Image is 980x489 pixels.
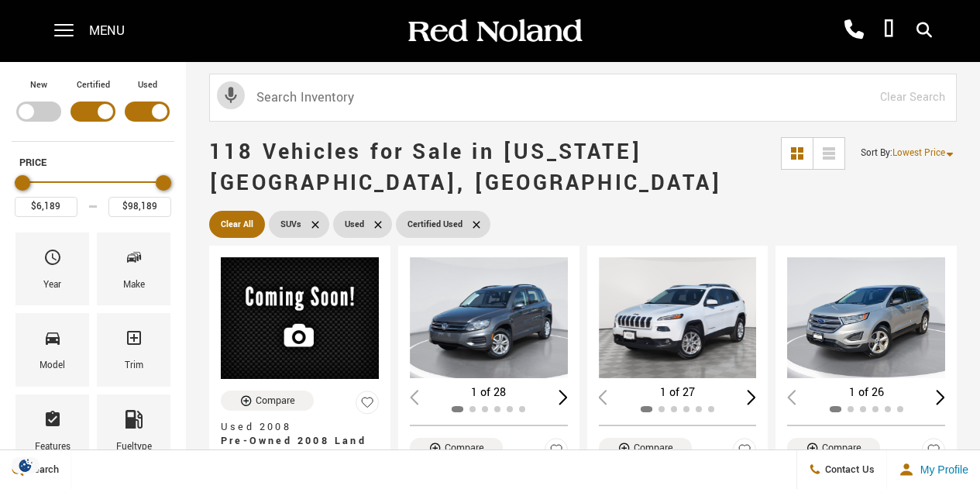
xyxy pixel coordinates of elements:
[125,357,143,374] div: Trim
[410,384,568,401] div: 1 of 28
[19,156,167,170] h5: Price
[116,439,152,456] div: Fueltype
[97,394,170,467] div: FueltypeFueltype
[209,74,957,122] input: Search Inventory
[15,313,89,386] div: ModelModel
[892,146,945,160] span: Lowest Price
[748,390,757,405] div: Next slide
[8,457,43,474] section: Click to Open Cookie Consent Modal
[445,441,484,455] div: Compare
[77,77,110,93] label: Certified
[8,457,43,474] img: Opt-Out Icon
[221,434,367,476] span: Pre-Owned 2008 Land Rover Range Rover HSE
[156,175,171,191] div: Maximum Price
[822,441,861,455] div: Compare
[15,394,89,467] div: FeaturesFeatures
[256,394,295,408] div: Compare
[936,390,945,405] div: Next slide
[545,438,568,468] button: Save Vehicle
[787,438,880,458] button: Compare Vehicle
[97,313,170,386] div: TrimTrim
[221,420,379,476] a: Used 2008Pre-Owned 2008 Land Rover Range Rover HSE
[15,170,171,217] div: Price
[125,406,143,439] span: Fueltype
[599,257,760,378] div: 1 / 2
[138,77,157,93] label: Used
[733,438,756,468] button: Save Vehicle
[559,390,568,405] div: Next slide
[97,232,170,305] div: MakeMake
[356,391,379,421] button: Save Vehicle
[599,384,757,401] div: 1 of 27
[410,257,571,378] img: 2016 Volkswagen Tiguan S 1
[15,175,30,191] div: Minimum Price
[922,438,945,468] button: Save Vehicle
[30,77,47,93] label: New
[15,197,77,217] input: Minimum
[40,357,65,374] div: Model
[125,325,143,357] span: Trim
[887,450,980,489] button: Open user profile menu
[280,215,301,234] span: SUVs
[221,257,379,379] img: 2008 Land Rover Range Rover HSE
[634,441,673,455] div: Compare
[125,244,143,277] span: Make
[221,215,253,234] span: Clear All
[405,18,583,45] img: Red Noland Auto Group
[43,406,62,439] span: Features
[43,244,62,277] span: Year
[108,197,171,217] input: Maximum
[221,420,367,434] span: Used 2008
[43,325,62,357] span: Model
[345,215,364,234] span: Used
[914,463,968,476] span: My Profile
[12,77,174,141] div: Filter by Vehicle Type
[43,277,61,294] div: Year
[861,146,892,160] span: Sort By :
[410,438,503,458] button: Compare Vehicle
[787,384,945,401] div: 1 of 26
[15,232,89,305] div: YearYear
[821,463,875,477] span: Contact Us
[209,137,722,198] span: 118 Vehicles for Sale in [US_STATE][GEOGRAPHIC_DATA], [GEOGRAPHIC_DATA]
[599,257,760,378] img: 2014 Jeep Cherokee Latitude 1
[221,391,314,411] button: Compare Vehicle
[217,81,245,109] svg: Click to toggle on voice search
[599,438,692,458] button: Compare Vehicle
[410,257,571,378] div: 1 / 2
[787,257,948,378] div: 1 / 2
[787,257,948,378] img: 2017 Ford Edge SE 1
[407,215,462,234] span: Certified Used
[35,439,70,456] div: Features
[123,277,145,294] div: Make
